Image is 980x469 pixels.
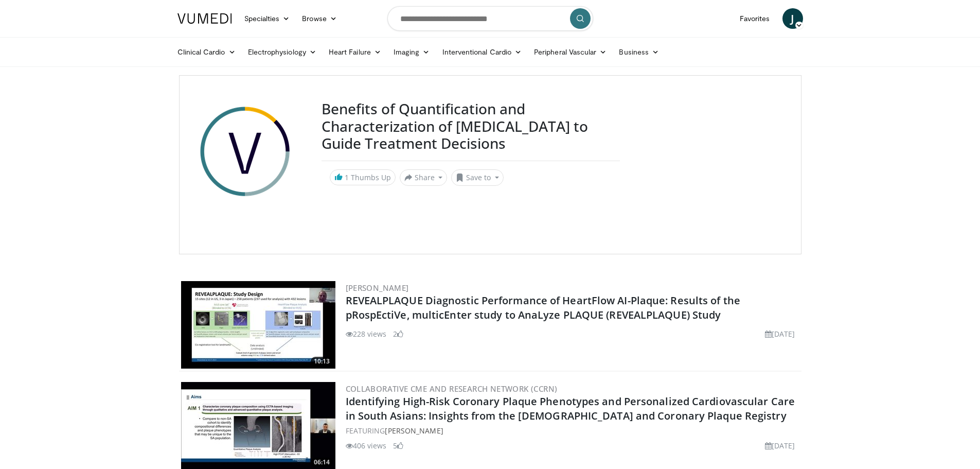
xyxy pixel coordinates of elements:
a: Electrophysiology [242,42,323,62]
a: 1 Thumbs Up [330,169,396,185]
a: [PERSON_NAME] [346,283,409,293]
div: FEATURING [346,425,799,436]
a: [PERSON_NAME] [385,426,443,436]
a: Specialties [238,8,296,29]
img: VuMedi Logo [177,13,232,24]
button: Save to [451,169,504,186]
a: Imaging [387,42,436,62]
a: Peripheral Vascular [528,42,613,62]
li: [DATE] [765,328,795,339]
a: Identifying High-Risk Coronary Plaque Phenotypes and Personalized Cardiovascular Care in South As... [346,394,795,423]
a: Interventional Cardio [436,42,528,62]
a: Favorites [734,8,776,29]
input: Search topics, interventions [387,6,593,31]
a: Business [613,42,665,62]
button: Share [400,169,448,186]
h3: Benefits of Quantification and Characterization of [MEDICAL_DATA] to Guide Treatment Decisions [322,100,620,152]
a: REVEALPLAQUE Diagnostic Performance of HeartFlow AI-Plaque: Results of the pRospEctiVe, multicEnt... [346,293,740,322]
a: Clinical Cardio [171,42,242,62]
span: 06:14 [311,458,333,467]
li: [DATE] [765,440,795,451]
span: 1 [345,172,349,182]
a: 10:13 [181,281,335,369]
iframe: Advertisement [632,100,787,229]
a: Collaborative CME and Research Network (CCRN) [346,384,558,394]
img: f2c68859-0141-4a8b-a821-33e5a922fb60.300x170_q85_crop-smart_upscale.jpg [181,281,335,369]
li: 228 views [346,328,387,339]
li: 5 [393,440,403,451]
li: 2 [393,328,403,339]
a: Heart Failure [323,42,387,62]
a: Browse [296,8,343,29]
li: 406 views [346,440,387,451]
span: 10:13 [311,357,333,366]
a: J [782,8,803,29]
